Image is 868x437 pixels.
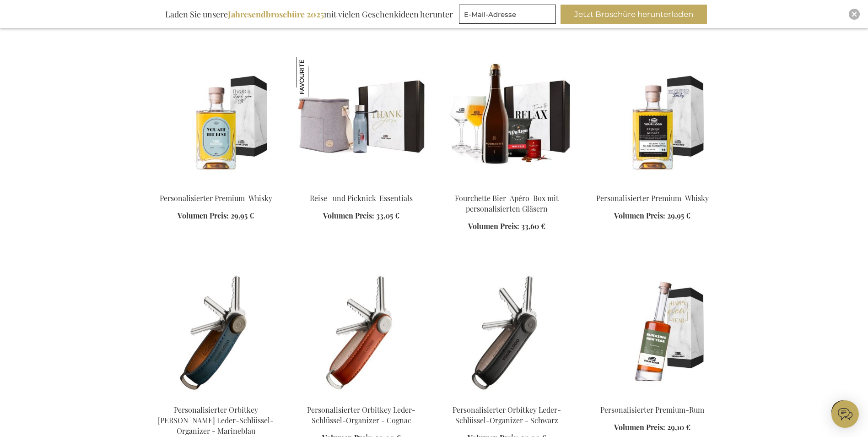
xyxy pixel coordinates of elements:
[228,9,324,20] b: Jahresendbroschüre 2025
[468,221,519,231] span: Volumen Preis:
[178,211,229,220] span: Volumen Preis:
[596,193,709,203] a: Personalisierter Premium-Whisky
[160,193,272,203] a: Personalisierter Premium-Whisky
[323,211,399,221] a: Volumen Preis: 33,05 €
[587,269,718,397] img: Personalised Premium Rum
[453,405,561,425] a: Personalisierter Orbitkey Leder-Schlüssel-Organizer - Schwarz
[831,400,859,428] iframe: belco-activator-frame
[161,5,457,24] div: Laden Sie unsere mit vielen Geschenkideen herunter
[587,393,718,402] a: Personalised Premium Rum
[296,182,427,191] a: Travel & Picknick Essentials Reise- und Picknick-Essentials
[442,393,572,402] a: Personalised Orbitkey Leather Key Organiser - Black
[614,211,690,221] a: Volumen Preis: 29,95 €
[442,182,572,191] a: Fourchette Beer Apéro Box With Personalised Glasses
[849,9,860,20] div: Close
[296,269,427,397] img: Personalised Orbitkey Leather Key Organiser - Cognac
[600,405,704,415] a: Personalisierter Premium-Rum
[376,211,399,220] span: 33,05 €
[151,182,281,191] a: Personalised Premium Whisky
[852,11,857,17] img: Close
[614,422,665,432] span: Volumen Preis:
[459,5,556,24] input: E-Mail-Adresse
[614,422,690,433] a: Volumen Preis: 29,10 €
[151,269,281,397] img: Personalised Orbitkey Crazy Horse Leather Key Organiser - Navy
[310,193,413,203] a: Reise- und Picknick-Essentials
[455,193,559,213] a: Fourchette Bier-Apéro-Box mit personalisierten Gläsern
[296,393,427,402] a: Personalised Orbitkey Leather Key Organiser - Cognac
[442,269,572,397] img: Personalised Orbitkey Leather Key Organiser - Black
[178,211,254,221] a: Volumen Preis: 29,95 €
[151,57,281,186] img: Personalised Premium Whisky
[459,5,559,27] form: marketing offers and promotions
[614,211,665,220] span: Volumen Preis:
[667,422,690,432] span: 29,10 €
[561,5,707,24] button: Jetzt Broschüre herunterladen
[158,405,274,436] a: Personalisierter Orbitkey [PERSON_NAME] Leder-Schlüssel-Organizer - Marineblau
[296,57,335,97] img: Reise- und Picknick-Essentials
[296,57,427,186] img: Travel & Picknick Essentials
[587,57,718,186] img: Personalised Premium Whiskey
[442,57,572,186] img: Fourchette Beer Apéro Box With Personalised Glasses
[323,211,374,220] span: Volumen Preis:
[151,393,281,402] a: Personalised Orbitkey Crazy Horse Leather Key Organiser - Navy
[468,221,545,232] a: Volumen Preis: 33,60 €
[667,211,690,220] span: 29,95 €
[521,221,545,231] span: 33,60 €
[587,182,718,191] a: Personalised Premium Whiskey
[307,405,415,425] a: Personalisierter Orbitkey Leder-Schlüssel-Organizer - Cognac
[231,211,254,220] span: 29,95 €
